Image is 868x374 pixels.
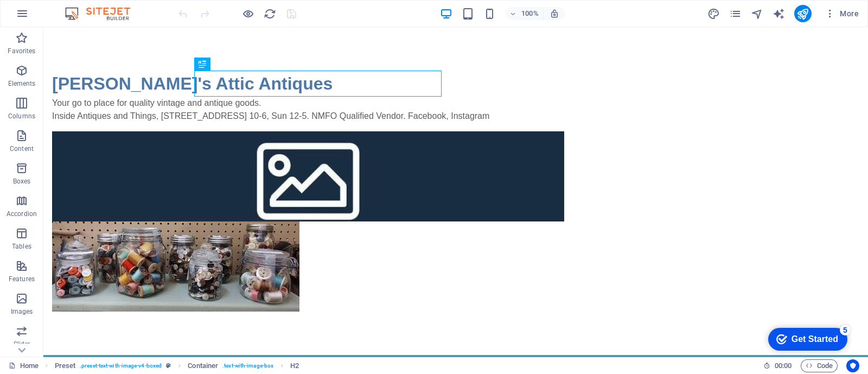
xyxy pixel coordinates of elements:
[794,5,812,22] button: publish
[188,359,218,372] span: Click to select. Double-click to edit
[7,210,37,218] p: Accordion
[62,7,144,20] img: Editor Logo
[773,8,785,20] i: AI Writer
[521,7,539,20] h6: 100%
[550,9,559,18] i: On resize automatically adjust zoom level to fit chosen device.
[9,275,35,283] p: Features
[825,8,859,19] span: More
[8,47,35,55] p: Favorites
[263,7,276,20] button: reload
[10,144,34,153] p: Content
[775,359,792,372] span: 00 00
[707,7,720,20] button: design
[820,5,863,22] button: More
[751,8,763,20] i: Navigator
[55,359,299,372] nav: breadcrumb
[80,359,162,372] span: . preset-text-with-image-v4-boxed
[222,359,273,372] span: . text-with-image-box
[505,7,544,20] button: 100%
[241,7,254,20] button: Click here to leave preview mode and continue editing
[729,8,742,20] i: Pages (Ctrl+Alt+S)
[166,363,171,369] i: This element is a customizable preset
[55,359,76,372] span: Click to select. Double-click to edit
[782,362,784,370] span: :
[729,7,742,20] button: pages
[707,8,720,20] i: Design (Ctrl+Alt+Y)
[9,5,88,28] div: Get Started 5 items remaining, 0% complete
[773,7,786,20] button: text_generator
[80,2,91,13] div: 5
[9,359,39,372] a: Click to cancel selection. Double-click to open Pages
[8,79,36,88] p: Elements
[11,307,33,316] p: Images
[13,177,31,186] p: Boxes
[751,7,764,20] button: navigator
[264,8,276,20] i: Reload page
[846,359,859,372] button: Usercentrics
[14,340,30,348] p: Slider
[8,112,35,121] p: Columns
[796,8,809,20] i: Publish
[290,359,299,372] span: Click to select. Double-click to edit
[32,12,79,22] div: Get Started
[763,359,792,372] h6: Session time
[12,242,31,251] p: Tables
[806,359,833,372] span: Code
[801,359,838,372] button: Code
